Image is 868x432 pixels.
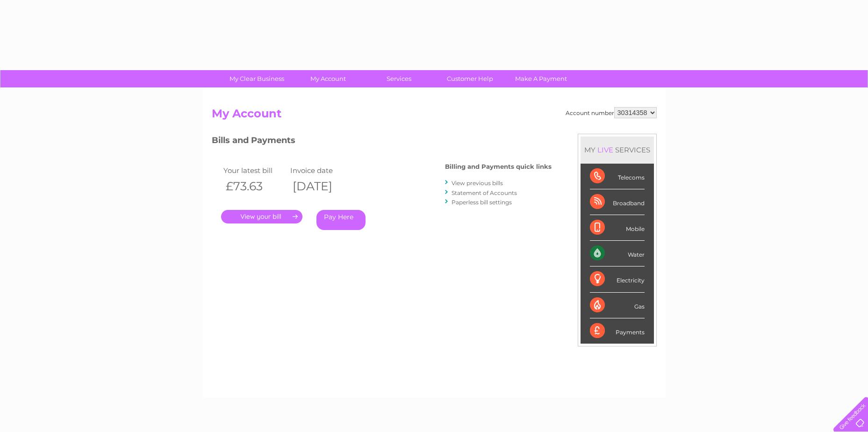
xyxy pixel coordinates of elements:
a: Services [360,70,438,87]
div: Broadband [590,189,645,215]
div: Water [590,241,645,266]
h2: My Account [212,107,657,125]
a: . [221,210,302,223]
a: Statement of Accounts [452,189,517,196]
div: Account number [566,107,657,118]
th: £73.63 [221,177,288,196]
div: Mobile [590,215,645,241]
a: Paperless bill settings [452,199,512,206]
div: Gas [590,293,645,318]
h4: Billing and Payments quick links [445,163,552,170]
h3: Bills and Payments [212,134,552,150]
td: Invoice date [288,164,355,177]
a: Make A Payment [502,70,580,87]
a: Pay Here [316,210,366,230]
a: Customer Help [431,70,509,87]
th: [DATE] [288,177,355,196]
div: Electricity [590,266,645,292]
a: My Clear Business [218,70,295,87]
div: Payments [590,318,645,344]
div: LIVE [595,145,615,154]
td: Your latest bill [221,164,288,177]
a: View previous bills [452,180,503,187]
div: Telecoms [590,164,645,189]
a: My Account [289,70,366,87]
div: MY SERVICES [581,137,654,163]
